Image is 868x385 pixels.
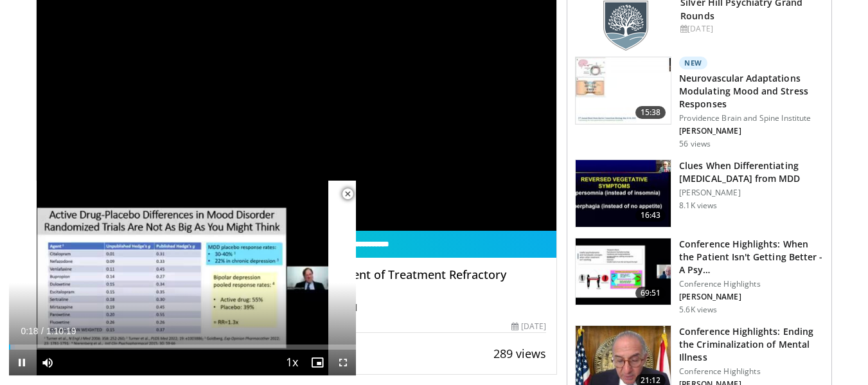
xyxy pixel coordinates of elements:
[679,366,824,377] p: Conference Highlights
[679,305,717,315] p: 5.6K views
[305,350,330,375] button: Enable picture-in-picture mode
[9,350,35,375] button: Pause
[279,350,305,375] button: Playback Rate
[335,181,360,208] button: Close
[679,201,717,211] p: 8.1K views
[635,106,666,119] span: 15:38
[679,238,824,276] h3: Conference Highlights: When the Patient Isn't Getting Better - A Psy…
[679,139,711,149] p: 56 views
[679,159,824,185] h3: Clues When Differentiating [MEDICAL_DATA] from MDD
[679,57,707,69] p: New
[511,321,546,332] div: [DATE]
[9,345,356,350] div: Progress Bar
[679,279,824,289] p: Conference Highlights
[679,72,824,111] h3: Neurovascular Adaptations Modulating Mood and Stress Responses
[679,113,824,123] p: Providence Brain and Spine Institute
[635,287,666,300] span: 69:51
[575,57,824,149] a: 15:38 New Neurovascular Adaptations Modulating Mood and Stress Responses Providence Brain and Spi...
[679,188,824,198] p: [PERSON_NAME]
[576,238,671,305] img: 4362ec9e-0993-4580-bfd4-8e18d57e1d49.150x105_q85_crop-smart_upscale.jpg
[575,159,824,228] a: 16:43 Clues When Differentiating [MEDICAL_DATA] from MDD [PERSON_NAME] 8.1K views
[493,346,546,361] span: 289 views
[330,350,356,375] button: Fullscreen
[679,292,824,302] p: [PERSON_NAME]
[21,326,38,336] span: 0:18
[575,238,824,315] a: 69:51 Conference Highlights: When the Patient Isn't Getting Better - A Psy… Conference Highlights...
[576,160,671,227] img: a6520382-d332-4ed3-9891-ee688fa49237.150x105_q85_crop-smart_upscale.jpg
[576,57,671,124] img: 4562edde-ec7e-4758-8328-0659f7ef333d.150x105_q85_crop-smart_upscale.jpg
[9,181,356,376] video-js: Video Player
[46,326,76,336] span: 1:10:19
[35,350,60,375] button: Mute
[680,23,821,35] div: [DATE]
[679,325,824,364] h3: Conference Highlights: Ending the Criminalization of Mental Illness
[635,209,666,222] span: 16:43
[41,326,44,336] span: /
[679,126,824,136] p: [PERSON_NAME]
